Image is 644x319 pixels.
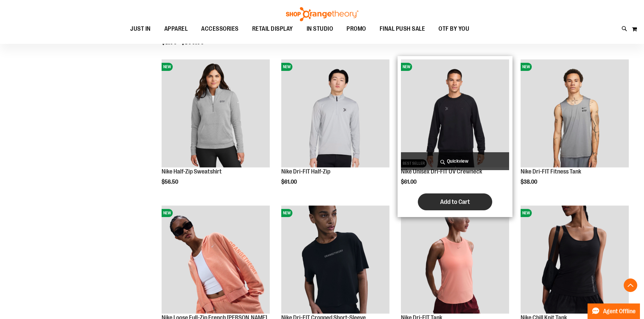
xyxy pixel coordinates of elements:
img: Nike Dri-FIT Tank [401,206,509,314]
span: $61.00 [401,179,418,185]
a: Quickview [401,152,509,170]
span: NEW [281,209,292,217]
button: Add to Cart [418,193,492,210]
span: ACCESSORIES [201,21,239,36]
span: FINAL PUSH SALE [380,21,425,36]
span: NEW [281,63,292,71]
a: Nike Dri-FIT Fitness Tank [521,168,581,175]
span: $56.50 [162,179,179,185]
img: Nike Dri-FIT Cropped Short-Sleeve [281,206,389,314]
img: Nike Half-Zip Sweatshirt [162,59,270,167]
span: NEW [521,63,532,71]
div: product [278,56,393,203]
span: JUST IN [130,21,151,36]
span: $38.00 [521,179,538,185]
a: Nike Unisex Dri-FIT UV Crewneck [401,168,482,175]
span: RETAIL DISPLAY [252,21,293,36]
img: Nike Loose Full-Zip French Terry Hoodie [162,206,270,314]
img: Nike Dri-FIT Fitness Tank [521,59,629,167]
span: OTF BY YOU [438,21,469,36]
img: Nike Chill Knit Tank [521,206,629,314]
a: Nike Half-Zip Sweatshirt [162,168,222,175]
span: APPAREL [164,21,188,36]
span: PROMO [347,21,366,36]
div: product [158,56,273,203]
div: product [398,56,512,217]
a: Nike Dri-FIT Cropped Short-SleeveNEW [281,206,389,315]
a: Nike Dri-FIT TankNEW [401,206,509,315]
span: IN STUDIO [307,21,333,36]
div: product [517,56,632,203]
img: Nike Unisex Dri-FIT UV Crewneck [401,59,509,167]
span: Add to Cart [440,198,470,206]
a: Nike Half-Zip SweatshirtNEW [162,59,270,168]
a: Nike Dri-FIT Fitness TankNEW [521,59,629,168]
button: Back To Top [624,278,637,292]
span: $61.00 [281,179,298,185]
a: Nike Unisex Dri-FIT UV CrewneckNEWBEST SELLER [401,59,509,168]
a: Nike Loose Full-Zip French Terry HoodieNEW [162,206,270,315]
a: Nike Chill Knit TankNEW [521,206,629,315]
span: NEW [521,209,532,217]
img: Nike Dri-FIT Half-Zip [281,59,389,167]
span: Agent Offline [603,308,636,315]
button: Agent Offline [588,303,640,319]
a: Nike Dri-FIT Half-ZipNEW [281,59,389,168]
img: Shop Orangetheory [285,7,359,21]
span: NEW [162,209,173,217]
span: NEW [401,63,412,71]
a: Nike Dri-FIT Half-Zip [281,168,330,175]
span: NEW [162,63,173,71]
